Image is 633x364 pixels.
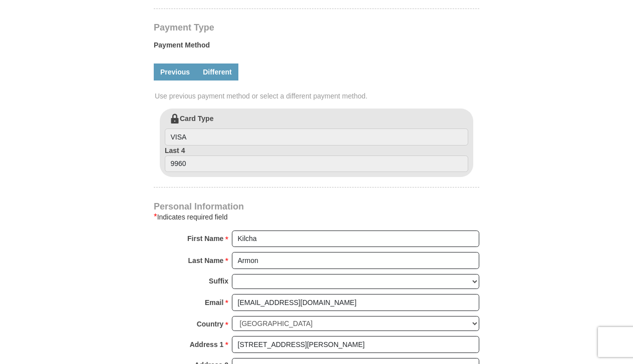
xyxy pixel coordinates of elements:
strong: Last Name [188,253,224,267]
h4: Payment Type [154,23,479,31]
label: Last 4 [165,145,468,172]
h4: Personal Information [154,202,479,210]
strong: Suffix [209,274,228,288]
label: Card Type [165,113,468,145]
strong: First Name [187,231,223,245]
strong: Country [197,317,224,331]
div: Indicates required field [154,211,479,223]
label: Payment Method [154,40,479,55]
a: Previous [154,63,196,80]
strong: Address 1 [190,337,224,351]
a: Different [196,63,238,80]
input: Card Type [165,128,468,145]
span: Use previous payment method or select a different payment method. [155,91,480,101]
input: Last 4 [165,155,468,172]
strong: Email [205,295,223,309]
